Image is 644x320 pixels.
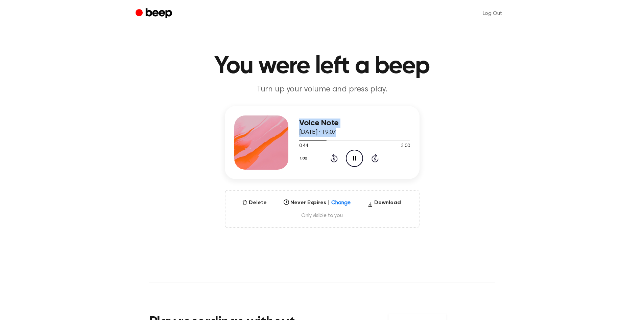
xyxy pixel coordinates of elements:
span: 3:00 [401,143,410,150]
a: Log Out [476,5,509,22]
h3: Voice Note [299,119,410,128]
span: Only visible to you [234,212,411,219]
p: Turn up your volume and press play. [192,84,452,95]
a: Beep [136,7,174,20]
button: 1.0x [299,153,310,164]
button: Download [365,199,404,210]
span: 0:44 [299,143,308,150]
h1: You were left a beep [149,54,495,79]
span: [DATE] · 19:07 [299,129,336,135]
button: Delete [239,199,269,207]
